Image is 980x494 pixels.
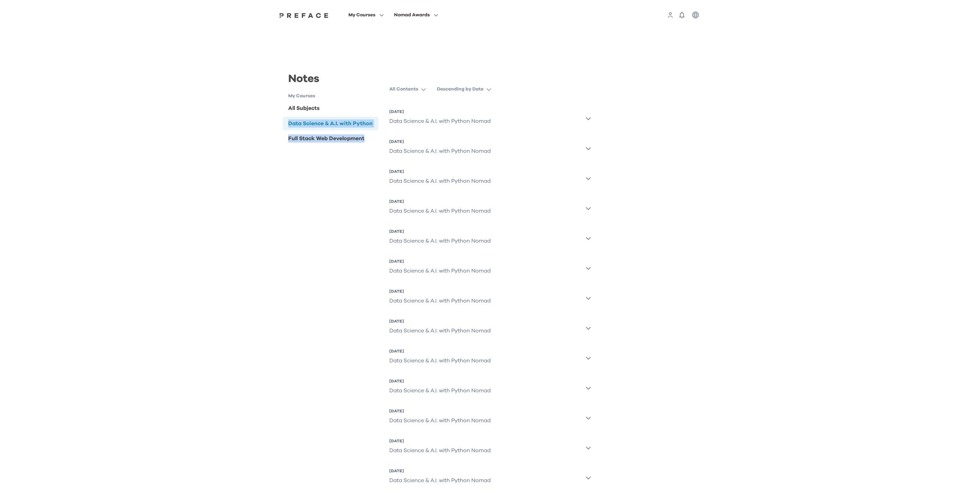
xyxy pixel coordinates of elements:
div: [DATE] [389,109,491,114]
div: [DATE] [389,378,491,384]
div: Data Science & A.I. with Python Nomad [389,444,491,457]
button: [DATE]Data Science & A.I. with Python Nomad [389,136,591,161]
button: [DATE]Data Science & A.I. with Python Nomad [389,316,591,340]
img: Preface Logo [278,13,330,18]
button: All Contents [389,83,431,95]
div: Data Science & A.I. with Python [288,119,373,128]
div: [DATE] [389,318,491,324]
div: Data Science & A.I. with Python Nomad [389,114,491,128]
span: Nomad Awards [394,11,430,19]
div: Data Science & A.I. with Python Nomad [389,294,491,308]
div: Data Science & A.I. with Python Nomad [389,144,491,158]
p: All Contents [389,86,418,93]
div: Data Science & A.I. with Python Nomad [389,324,491,337]
div: Data Science & A.I. with Python Nomad [389,354,491,367]
button: [DATE]Data Science & A.I. with Python Nomad [389,196,591,220]
button: [DATE]Data Science & A.I. with Python Nomad [389,406,591,430]
button: Descending by Date [437,83,497,95]
div: Data Science & A.I. with Python Nomad [389,264,491,278]
div: Full Stack Web Development [288,134,364,143]
div: Data Science & A.I. with Python Nomad [389,474,491,487]
button: [DATE]Data Science & A.I. with Python Nomad [389,256,591,280]
div: Data Science & A.I. with Python Nomad [389,174,491,188]
button: [DATE]Data Science & A.I. with Python Nomad [389,226,591,250]
a: Preface Logo [278,12,330,18]
div: [DATE] [389,438,491,444]
div: [DATE] [389,289,491,294]
div: Data Science & A.I. with Python Nomad [389,204,491,218]
div: [DATE] [389,139,491,144]
div: All Subjects [288,104,320,112]
button: [DATE]Data Science & A.I. with Python Nomad [389,286,591,310]
div: [DATE] [389,229,491,234]
div: [DATE] [389,169,491,174]
button: [DATE]Data Science & A.I. with Python Nomad [389,106,591,131]
div: [DATE] [389,348,491,354]
div: Data Science & A.I. with Python Nomad [389,384,491,397]
div: [DATE] [389,408,491,414]
button: [DATE]Data Science & A.I. with Python Nomad [389,346,591,370]
button: [DATE]Data Science & A.I. with Python Nomad [389,166,591,191]
div: [DATE] [389,468,491,474]
div: Data Science & A.I. with Python Nomad [389,414,491,427]
div: Data Science & A.I. with Python Nomad [389,234,491,248]
button: [DATE]Data Science & A.I. with Python Nomad [389,435,591,460]
h1: My Courses [288,93,378,100]
p: Descending by Date [437,86,484,93]
button: My Courses [346,11,386,19]
div: [DATE] [389,259,491,264]
button: [DATE]Data Science & A.I. with Python Nomad [389,465,591,490]
button: Nomad Awards [392,11,440,19]
span: My Courses [348,11,375,19]
div: Notes [283,71,378,93]
button: [DATE]Data Science & A.I. with Python Nomad [389,376,591,400]
div: [DATE] [389,199,491,204]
